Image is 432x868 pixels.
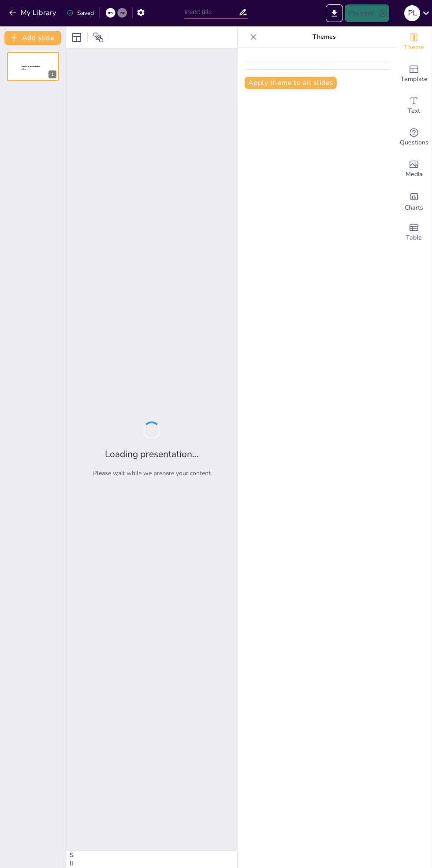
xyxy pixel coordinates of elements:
div: Layout [70,30,84,44]
div: Add text boxes [396,90,432,122]
button: P L [404,4,420,22]
div: Get real-time input from your audience [396,122,432,153]
button: Present [345,4,389,22]
p: Themes [261,26,387,48]
button: Apply theme to all slides [245,77,337,89]
div: 1 [48,70,56,78]
div: Add a table [396,217,432,248]
button: Export to PowerPoint [326,4,343,22]
span: Text [408,106,420,116]
div: Saved [67,9,94,17]
h2: Loading presentation... [105,448,199,460]
span: Template [401,74,428,84]
input: Insert title [184,6,238,18]
p: Please wait while we prepare your content [93,469,211,477]
button: My Library [7,6,60,20]
div: Add images, graphics, shapes or video [396,153,432,185]
div: Add charts and graphs [396,185,432,217]
div: P L [404,5,420,21]
span: Table [406,233,422,243]
span: Media [406,170,423,179]
span: Theme [404,43,424,52]
div: Change the overall theme [396,26,432,58]
span: Position [93,32,104,43]
button: Add slide [4,31,61,45]
div: Add ready made slides [396,58,432,90]
span: Questions [400,138,428,148]
span: Charts [405,203,423,213]
div: 1 [7,52,59,81]
span: Sendsteps presentation editor [22,66,40,70]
